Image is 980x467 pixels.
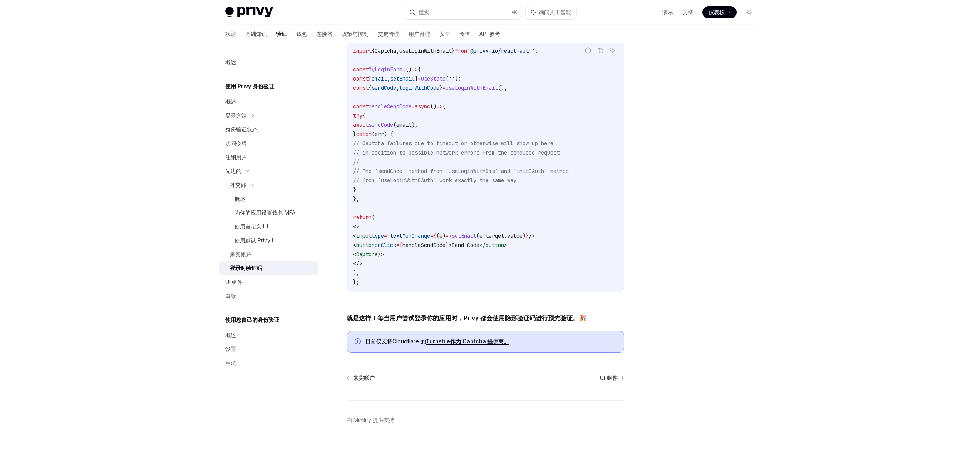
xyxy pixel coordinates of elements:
[225,7,273,18] img: 灯光标志
[225,332,236,338] font: 概述
[316,30,332,37] font: 连接器
[455,47,467,54] span: from
[418,66,421,73] span: {
[467,47,535,54] span: '@privy-io/react-auth'
[399,47,452,54] span: useLoginWithEmail
[225,30,236,37] font: 欢迎
[600,375,618,381] font: UI 组件
[353,121,369,128] span: await
[446,242,449,249] span: }
[482,232,486,239] span: .
[583,45,593,55] button: 报告错误代码
[378,251,384,258] span: />
[369,75,372,82] span: [
[409,30,430,37] font: 用户管理
[353,177,519,184] span: // from `useLoginWithOAuth` work exactly the same way.
[436,232,439,239] span: (
[529,232,535,239] span: />
[235,223,268,230] font: 使用自定义 UI
[235,237,277,244] font: 使用默认 Privy UI
[219,220,318,234] a: 使用自定义 UI
[396,121,412,128] span: email
[362,112,365,119] span: {
[219,150,318,164] a: 注销用户
[452,47,455,54] span: }
[353,214,372,221] span: return
[526,232,529,239] span: }
[436,103,442,110] span: =>
[387,232,405,239] span: "text"
[372,47,375,54] span: {
[356,232,372,239] span: input
[446,232,452,239] span: =>
[225,140,247,146] font: 访问令牌
[415,103,430,110] span: async
[356,242,375,249] span: button
[399,84,439,91] span: loginWithCode
[573,314,586,322] font: 。🎉
[353,260,362,267] span: </>
[225,292,236,299] font: 白标
[225,154,247,160] font: 注销用户
[446,84,498,91] span: useLoginWithEmail
[372,75,387,82] span: email
[479,232,482,239] span: e
[353,112,362,119] span: try
[356,251,378,258] span: Captcha
[426,338,509,344] font: Turnstile作为 Captcha 提供商。
[682,9,693,15] font: 支持
[372,232,384,239] span: type
[439,84,442,91] span: }
[245,30,267,37] font: 基础知识
[409,25,430,43] a: 用户管理
[296,30,307,37] font: 钱包
[276,30,287,37] font: 验证
[219,192,318,206] a: 概述
[353,140,553,147] span: // Captcha failures due to timeout or otherwise will show up here
[235,209,295,216] font: 为你的应用设置钱包 MFA
[384,232,387,239] span: =
[479,30,500,37] font: API 参考
[230,251,251,257] font: 来宾帐户
[442,84,446,91] span: =
[404,5,522,19] button: 搜索...⌘K
[439,30,450,37] font: 安全
[412,121,418,128] span: );
[439,232,442,239] span: e
[353,75,369,82] span: const
[608,45,618,55] button: 询问人工智能
[442,232,446,239] span: )
[219,234,318,247] a: 使用默认 Privy UI
[375,131,384,138] span: err
[353,168,569,175] span: // The `sendCode` method from `useLoginWithSms` and `initOAuth` method
[372,84,396,91] span: sendCode
[384,131,393,138] span: ) {
[430,103,436,110] span: ()
[452,232,476,239] span: setEmail
[219,289,318,303] a: 白标
[225,83,274,89] font: 使用 Privy 身份验证
[498,84,507,91] span: ();
[405,66,412,73] span: ()
[504,232,507,239] span: .
[595,45,605,55] button: 复制代码块中的内容
[245,25,267,43] a: 基础知识
[396,84,399,91] span: ,
[225,126,258,133] font: 身份验证状态
[486,242,504,249] span: button
[399,242,402,249] span: {
[225,59,236,66] font: 概述
[225,346,236,352] font: 设置
[405,232,430,239] span: onChange
[353,186,356,193] span: }
[511,9,514,15] font: ⌘
[523,232,526,239] span: )
[219,356,318,370] a: 用法
[459,30,470,37] font: 食谱
[225,168,241,174] font: 先进的
[219,136,318,150] a: 访问令牌
[347,374,375,382] a: 来宾帐户
[372,131,375,138] span: (
[219,275,318,289] a: UI 组件
[743,6,755,18] button: 切换暗模式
